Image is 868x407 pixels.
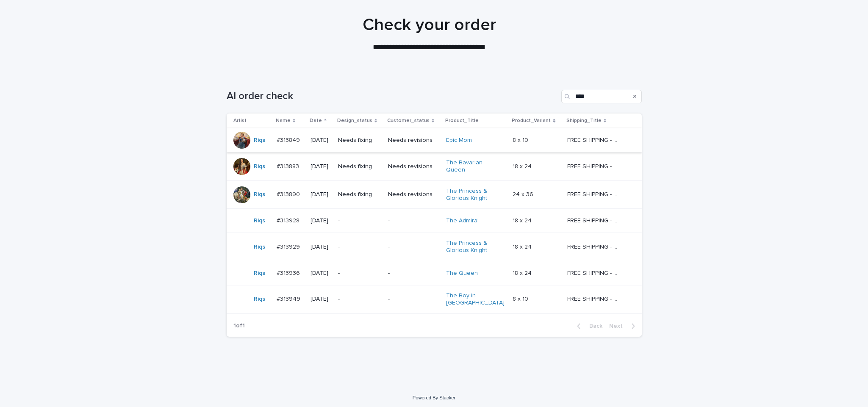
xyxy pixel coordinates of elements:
[606,322,642,330] button: Next
[233,116,247,125] p: Artist
[446,217,479,224] a: The Admiral
[311,270,331,277] p: [DATE]
[338,137,381,144] p: Needs fixing
[446,188,499,202] a: The Princess & Glorious Knight
[567,268,622,277] p: FREE SHIPPING - preview in 1-2 business days, after your approval delivery will take 5-10 b.d.
[277,242,302,251] p: #313929
[277,189,302,198] p: #313890
[338,191,381,198] p: Needs fixing
[276,116,291,125] p: Name
[512,116,551,125] p: Product_Variant
[446,270,478,277] a: The Queen
[561,90,642,103] input: Search
[254,191,265,198] a: Riqs
[567,161,622,170] p: FREE SHIPPING - preview in 1-2 business days, after your approval delivery will take 5-10 b.d.
[338,270,381,277] p: -
[227,90,558,102] h1: AI order check
[338,296,381,303] p: -
[311,244,331,251] p: [DATE]
[311,163,331,170] p: [DATE]
[513,268,533,277] p: 18 x 24
[388,270,439,277] p: -
[513,242,533,251] p: 18 x 24
[254,296,265,303] a: Riqs
[513,294,530,303] p: 8 x 10
[254,137,265,144] a: Riqs
[570,322,606,330] button: Back
[254,163,265,170] a: Riqs
[445,116,479,125] p: Product_Title
[227,128,642,152] tr: Riqs #313849#313849 [DATE]Needs fixingNeeds revisionsEpic Mom 8 x 108 x 10 FREE SHIPPING - previe...
[277,135,302,144] p: #313849
[388,191,439,198] p: Needs revisions
[227,261,642,285] tr: Riqs #313936#313936 [DATE]--The Queen 18 x 2418 x 24 FREE SHIPPING - preview in 1-2 business days...
[388,296,439,303] p: -
[227,285,642,313] tr: Riqs #313949#313949 [DATE]--The Boy in [GEOGRAPHIC_DATA] 8 x 108 x 10 FREE SHIPPING - preview in ...
[311,217,331,224] p: [DATE]
[513,189,535,198] p: 24 x 36
[254,244,265,251] a: Riqs
[446,137,472,144] a: Epic Mom
[567,189,622,198] p: FREE SHIPPING - preview in 1-2 business days, after your approval delivery will take 5-10 b.d.
[388,217,439,224] p: -
[277,294,302,303] p: #313949
[338,217,381,224] p: -
[584,323,602,329] span: Back
[222,15,637,35] h1: Check your order
[311,137,331,144] p: [DATE]
[311,191,331,198] p: [DATE]
[513,216,533,224] p: 18 x 24
[513,135,530,144] p: 8 x 10
[227,316,252,336] p: 1 of 1
[254,270,265,277] a: Riqs
[337,116,372,125] p: Design_status
[388,244,439,251] p: -
[446,292,505,307] a: The Boy in [GEOGRAPHIC_DATA]
[566,116,602,125] p: Shipping_Title
[227,152,642,181] tr: Riqs #313883#313883 [DATE]Needs fixingNeeds revisionsThe Bavarian Queen 18 x 2418 x 24 FREE SHIPP...
[227,180,642,209] tr: Riqs #313890#313890 [DATE]Needs fixingNeeds revisionsThe Princess & Glorious Knight 24 x 3624 x 3...
[446,159,499,174] a: The Bavarian Queen
[227,233,642,261] tr: Riqs #313929#313929 [DATE]--The Princess & Glorious Knight 18 x 2418 x 24 FREE SHIPPING - preview...
[567,135,622,144] p: FREE SHIPPING - preview in 1-2 business days, after your approval delivery will take 5-10 b.d.
[277,268,302,277] p: #313936
[311,296,331,303] p: [DATE]
[310,116,322,125] p: Date
[446,240,499,254] a: The Princess & Glorious Knight
[227,209,642,233] tr: Riqs #313928#313928 [DATE]--The Admiral 18 x 2418 x 24 FREE SHIPPING - preview in 1-2 business da...
[387,116,430,125] p: Customer_status
[388,163,439,170] p: Needs revisions
[513,161,533,170] p: 18 x 24
[338,163,381,170] p: Needs fixing
[567,216,622,224] p: FREE SHIPPING - preview in 1-2 business days, after your approval delivery will take 5-10 b.d.
[388,137,439,144] p: Needs revisions
[609,323,628,329] span: Next
[567,294,622,303] p: FREE SHIPPING - preview in 1-2 business days, after your approval delivery will take 5-10 b.d.
[567,242,622,251] p: FREE SHIPPING - preview in 1-2 business days, after your approval delivery will take 5-10 b.d.
[413,395,455,400] a: Powered By Stacker
[254,217,265,224] a: Riqs
[277,161,301,170] p: #313883
[338,244,381,251] p: -
[277,216,301,224] p: #313928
